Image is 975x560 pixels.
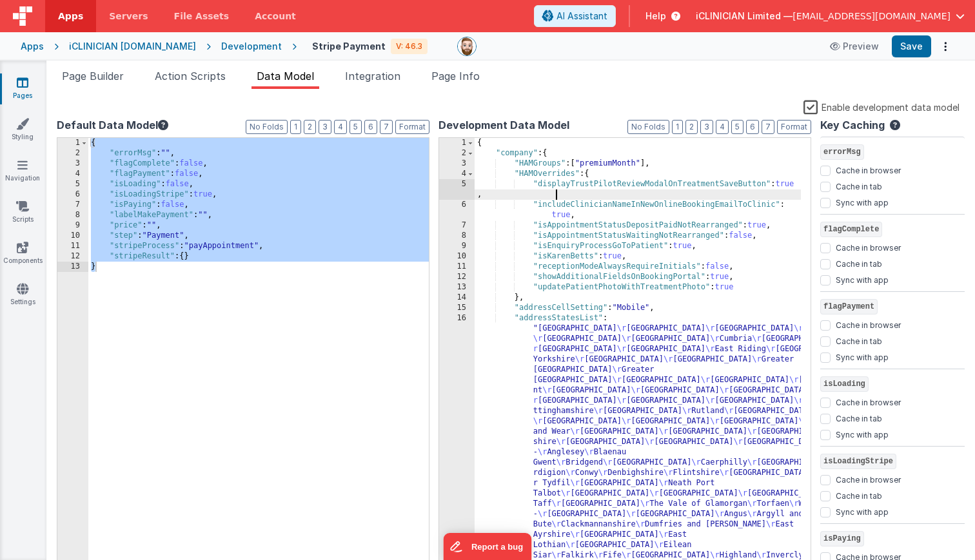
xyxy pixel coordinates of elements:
[731,120,744,134] button: 5
[892,35,931,57] button: Save
[304,120,316,134] button: 2
[391,39,428,54] div: V: 46.3
[155,70,226,82] span: Action Scripts
[836,179,882,192] label: Cache in tab
[836,334,882,347] label: Cache in tab
[57,179,88,189] div: 5
[777,120,811,134] button: Format
[820,144,864,160] span: errorMsg
[57,241,88,251] div: 11
[803,99,960,114] label: Enable development data model
[439,200,475,220] div: 6
[439,293,475,303] div: 14
[57,210,88,220] div: 8
[836,318,901,331] label: Cache in browser
[57,159,88,169] div: 3
[109,10,148,23] span: Servers
[696,10,793,23] span: iCLINICIAN Limited —
[290,120,301,134] button: 1
[836,395,901,408] label: Cache in browser
[439,303,475,313] div: 15
[246,120,288,134] button: No Folds
[57,169,88,179] div: 4
[836,195,889,208] label: Sync with app
[836,488,882,501] label: Cache in tab
[836,256,882,269] label: Cache in tab
[444,533,532,560] iframe: Marker.io feedback button
[380,120,393,134] button: 7
[627,120,669,134] button: No Folds
[458,37,476,55] img: 338b8ff906eeea576da06f2fc7315c1b
[174,10,230,23] span: File Assets
[746,120,759,134] button: 6
[439,272,475,282] div: 12
[836,240,901,253] label: Cache in browser
[439,220,475,231] div: 7
[395,120,429,134] button: Format
[21,40,44,53] div: Apps
[57,189,88,200] div: 6
[58,10,83,23] span: Apps
[820,222,882,237] span: flagComplete
[716,120,729,134] button: 4
[221,40,282,53] div: Development
[696,10,965,23] button: iCLINICIAN Limited — [EMAIL_ADDRESS][DOMAIN_NAME]
[364,120,377,134] button: 6
[762,120,774,134] button: 7
[257,70,314,82] span: Data Model
[836,427,889,440] label: Sync with app
[350,120,362,134] button: 5
[62,70,124,82] span: Page Builder
[57,220,88,231] div: 9
[793,10,950,23] span: [EMAIL_ADDRESS][DOMAIN_NAME]
[685,120,698,134] button: 2
[57,138,88,148] div: 1
[69,40,196,53] div: iCLINICIAN [DOMAIN_NAME]
[836,163,901,176] label: Cache in browser
[439,262,475,272] div: 11
[439,138,475,148] div: 1
[836,350,889,363] label: Sync with app
[836,273,889,285] label: Sync with app
[431,70,480,82] span: Page Info
[820,120,885,131] h4: Key Caching
[57,262,88,272] div: 13
[439,231,475,241] div: 8
[836,505,889,517] label: Sync with app
[57,148,88,159] div: 2
[439,251,475,262] div: 10
[439,179,475,200] div: 5
[700,120,713,134] button: 3
[836,472,901,485] label: Cache in browser
[820,376,869,392] span: isLoading
[334,120,347,134] button: 4
[439,169,475,179] div: 4
[438,117,569,133] span: Development Data Model
[645,10,666,23] span: Help
[57,251,88,262] div: 12
[319,120,331,134] button: 3
[439,159,475,169] div: 3
[556,10,607,23] span: AI Assistant
[345,70,400,82] span: Integration
[57,231,88,241] div: 10
[439,148,475,159] div: 2
[672,120,683,134] button: 1
[534,5,616,27] button: AI Assistant
[439,241,475,251] div: 9
[312,41,386,51] h4: Stripe Payment
[822,36,887,57] button: Preview
[820,531,864,546] span: isPaying
[936,37,954,55] button: Options
[439,282,475,293] div: 13
[820,454,896,469] span: isLoadingStripe
[57,117,168,133] button: Default Data Model
[820,299,878,314] span: flagPayment
[57,200,88,210] div: 7
[836,411,882,424] label: Cache in tab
